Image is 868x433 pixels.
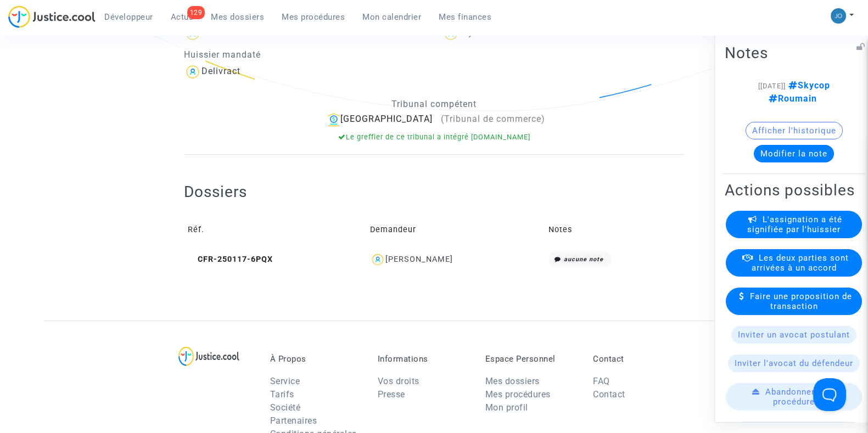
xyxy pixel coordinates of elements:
[184,48,426,61] p: Huissier mandaté
[8,5,96,28] img: jc-logo.svg
[345,133,530,141] span: Le greffier de ce tribunal a intégré [DOMAIN_NAME]
[831,8,846,24] img: 45a793c8596a0d21866ab9c5374b5e4b
[270,402,301,413] a: Société
[378,376,419,386] a: Vos droits
[593,389,625,400] a: Contact
[366,212,545,248] td: Demandeur
[104,12,153,22] span: Développeur
[270,415,317,426] a: Partenaires
[171,12,194,22] span: Actus
[758,81,786,89] span: [[DATE]]
[354,9,430,25] a: Mon calendrier
[593,354,684,364] p: Contact
[441,114,545,124] span: (Tribunal de commerce)
[270,354,361,364] p: À Propos
[378,354,469,364] p: Informations
[57,65,85,72] div: Domaine
[485,402,528,413] a: Mon profil
[460,27,490,38] div: FlyOne
[282,12,345,22] span: Mes procédures
[786,80,830,90] span: Skycop
[188,255,273,264] span: CFR-250117-6PQX
[738,329,850,339] span: Inviter un avocat postulant
[184,63,201,81] img: icon-user.svg
[813,378,846,411] iframe: Help Scout Beacon - Open
[545,212,684,248] td: Notes
[485,376,540,386] a: Mes dossiers
[125,64,133,72] img: tab_keywords_by_traffic_grey.svg
[44,64,53,72] img: tab_domain_overview_orange.svg
[211,12,264,22] span: Mes dossiers
[184,182,247,201] h2: Dossiers
[752,252,849,272] span: Les deux parties sont arrivées à un accord
[485,389,551,400] a: Mes procédures
[385,255,453,264] div: [PERSON_NAME]
[202,9,273,25] a: Mes dossiers
[747,214,842,234] span: L'assignation a été signifiée par l'huissier
[184,212,366,248] td: Réf.
[31,18,54,26] div: v 4.0.24
[370,252,386,268] img: icon-user.svg
[184,113,684,126] div: [GEOGRAPHIC_DATA]
[201,66,240,76] div: Delivract
[746,121,843,139] button: Afficher l'historique
[430,9,500,25] a: Mes finances
[178,346,239,366] img: logo-lg.svg
[187,6,205,19] div: 129
[162,9,203,25] a: 129Actus
[754,144,834,162] button: Modifier la note
[270,376,300,386] a: Service
[725,180,863,199] h2: Actions possibles
[735,358,853,368] span: Inviter l'avocat du défendeur
[725,43,863,62] h2: Notes
[201,27,265,38] div: Pitcher Avocat
[184,97,684,111] p: Tribunal compétent
[593,376,610,386] a: FAQ
[750,291,852,311] span: Faire une proposition de transaction
[137,65,168,72] div: Mots-clés
[765,386,839,406] span: Abandonner cette procédure
[29,29,124,37] div: Domaine: [DOMAIN_NAME]
[273,9,354,25] a: Mes procédures
[769,93,817,103] span: Roumain
[439,12,491,22] span: Mes finances
[96,9,162,25] a: Développeur
[564,256,603,263] i: aucune note
[378,389,405,400] a: Presse
[270,389,294,400] a: Tarifs
[485,354,576,364] p: Espace Personnel
[327,113,340,126] img: icon-banque.svg
[18,29,26,37] img: website_grey.svg
[362,12,421,22] span: Mon calendrier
